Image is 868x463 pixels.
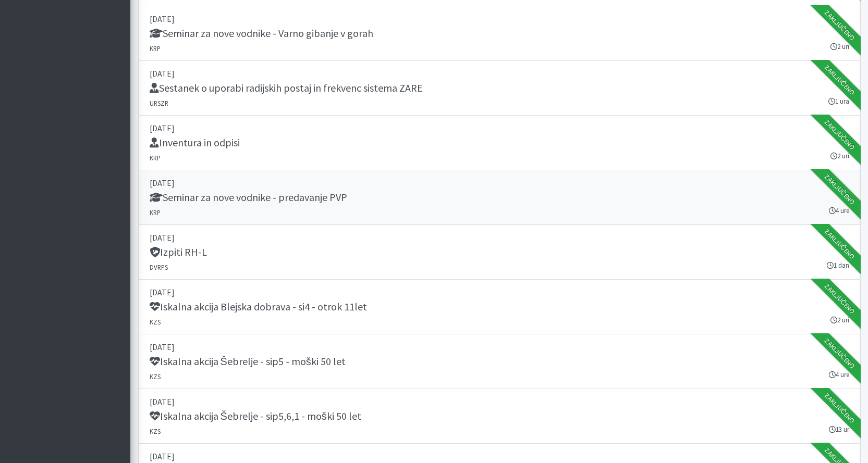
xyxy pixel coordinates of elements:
p: [DATE] [150,67,849,80]
h5: Iskalna akcija Šebrelje - sip5 - moški 50 let [150,355,346,368]
a: [DATE] Izpiti RH-L DVRPS 1 dan Zaključeno [139,225,860,280]
small: DVRPS [150,263,168,271]
p: [DATE] [150,286,849,298]
a: [DATE] Seminar za nove vodnike - Varno gibanje v gorah KRP 2 uri Zaključeno [139,6,860,61]
a: [DATE] Seminar za nove vodnike - predavanje PVP KRP 4 ure Zaključeno [139,170,860,225]
p: [DATE] [150,122,849,134]
a: [DATE] Iskalna akcija Šebrelje - sip5,6,1 - moški 50 let KZS 13 ur Zaključeno [139,389,860,444]
h5: Sestanek o uporabi radijskih postaj in frekvenc sistema ZARE [150,82,423,94]
h5: Iskalna akcija Blejska dobrava - si4 - otrok 11let [150,301,367,313]
p: [DATE] [150,395,849,408]
small: KZS [150,427,161,435]
p: [DATE] [150,450,849,462]
p: [DATE] [150,231,849,244]
a: [DATE] Inventura in odpisi KRP 2 uri Zaključeno [139,116,860,170]
a: [DATE] Iskalna akcija Blejska dobrava - si4 - otrok 11let KZS 2 uri Zaključeno [139,280,860,334]
p: [DATE] [150,341,849,353]
h5: Inventura in odpisi [150,136,240,149]
small: KRP [150,154,161,162]
h5: Seminar za nove vodnike - Varno gibanje v gorah [150,27,373,40]
small: KZS [150,372,161,381]
small: KRP [150,208,161,217]
h5: Izpiti RH-L [150,246,207,258]
h5: Seminar za nove vodnike - predavanje PVP [150,191,347,204]
small: KRP [150,44,161,53]
p: [DATE] [150,12,849,25]
small: KZS [150,318,161,326]
h5: Iskalna akcija Šebrelje - sip5,6,1 - moški 50 let [150,410,361,422]
p: [DATE] [150,177,849,189]
small: URSZR [150,99,168,107]
a: [DATE] Sestanek o uporabi radijskih postaj in frekvenc sistema ZARE URSZR 1 ura Zaključeno [139,61,860,116]
a: [DATE] Iskalna akcija Šebrelje - sip5 - moški 50 let KZS 4 ure Zaključeno [139,334,860,389]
